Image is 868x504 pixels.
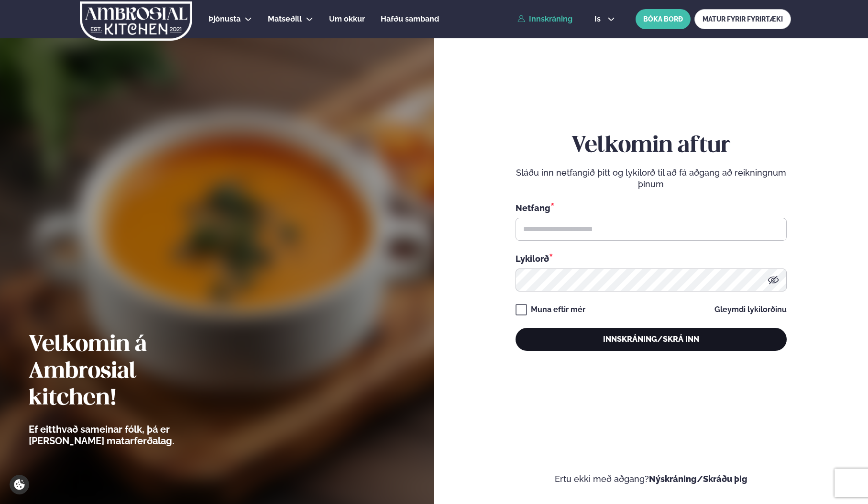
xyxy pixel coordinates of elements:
[516,202,787,214] div: Netfang
[517,15,572,23] a: Innskráning
[694,9,791,29] a: MATUR FYRIR FYRIRTÆKI
[329,13,365,25] a: Um okkur
[587,15,623,23] button: is
[516,252,787,265] div: Lykilorð
[636,9,691,29] button: BÓKA BORÐ
[10,475,29,494] a: Cookie settings
[594,15,604,23] span: is
[381,14,439,23] span: Hafðu samband
[329,14,365,23] span: Um okkur
[209,13,241,25] a: Þjónusta
[29,424,227,447] p: Ef eitthvað sameinar fólk, þá er [PERSON_NAME] matarferðalag.
[649,474,747,484] a: Nýskráning/Skráðu þig
[29,332,227,412] h2: Velkomin á Ambrosial kitchen!
[516,167,787,190] p: Sláðu inn netfangið þitt og lykilorð til að fá aðgang að reikningnum þínum
[79,1,193,41] img: logo
[516,328,787,351] button: Innskráning/Skrá inn
[268,14,302,23] span: Matseðill
[463,473,840,485] p: Ertu ekki með aðgang?
[209,14,241,23] span: Þjónusta
[381,13,439,25] a: Hafðu samband
[516,133,787,159] h2: Velkomin aftur
[268,13,302,25] a: Matseðill
[714,306,787,314] a: Gleymdi lykilorðinu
